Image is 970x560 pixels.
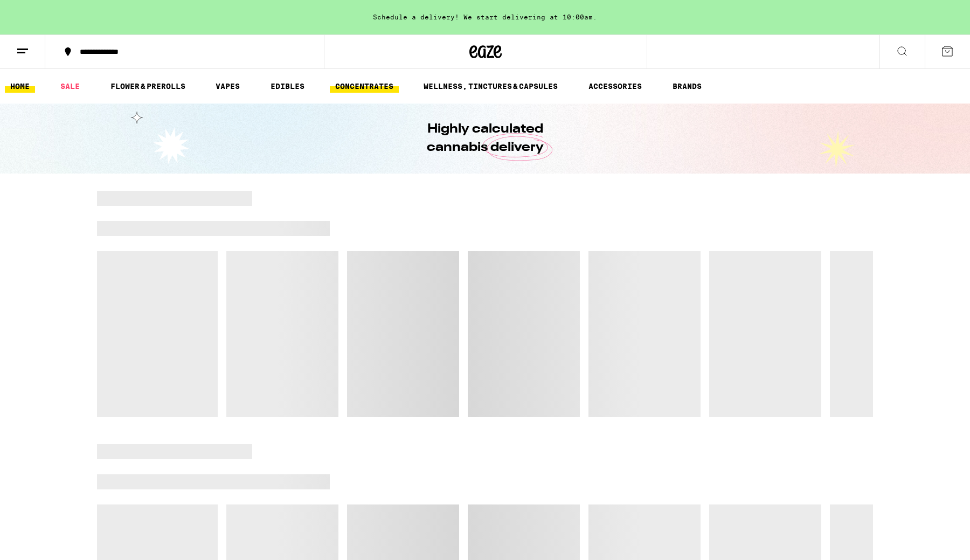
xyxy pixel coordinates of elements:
[55,80,85,93] a: SALE
[5,80,35,93] a: HOME
[396,120,574,157] h1: Highly calculated cannabis delivery
[583,80,647,93] a: ACCESSORIES
[6,8,78,16] span: Hi. Need any help?
[210,80,245,93] a: VAPES
[1,1,588,78] button: Redirect to URL
[330,80,399,93] a: CONCENTRATES
[105,80,191,93] a: FLOWER & PREROLLS
[418,80,563,93] a: WELLNESS, TINCTURES & CAPSULES
[265,80,310,93] a: EDIBLES
[667,80,707,93] a: BRANDS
